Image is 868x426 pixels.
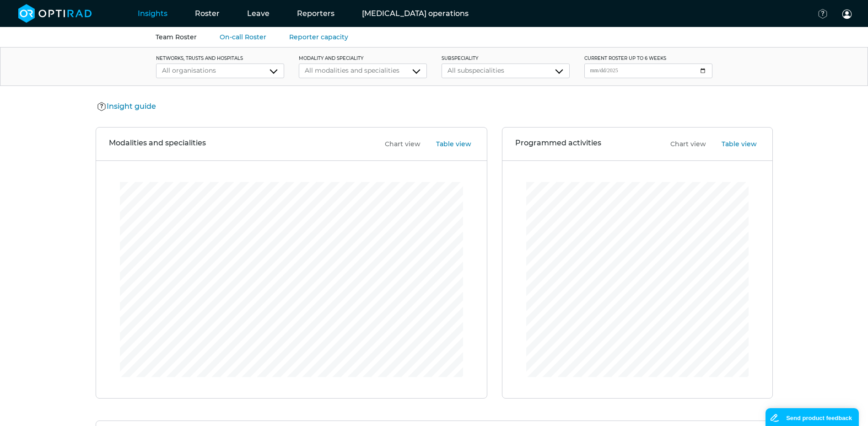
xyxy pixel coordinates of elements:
[442,55,570,62] label: subspeciality
[109,138,206,149] h3: Modalities and specialities
[18,4,92,23] img: brand-opti-rad-logos-blue-and-white-d2f68631ba2948856bd03f2d395fb146ddc8fb01b4b6e9315ea85fa773367...
[584,55,712,62] label: current roster up to 6 weeks
[96,101,159,112] button: Insight guide
[659,139,709,149] button: Chart view
[156,33,197,41] a: Team Roster
[220,33,266,41] a: On-call Roster
[289,33,348,41] a: Reporter capacity
[425,139,474,149] button: Table view
[156,55,284,62] label: networks, trusts and hospitals
[299,55,427,62] label: modality and speciality
[711,139,760,149] button: Table view
[97,101,107,112] img: Help Icon
[515,138,601,149] h3: Programmed activities
[374,139,423,149] button: Chart view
